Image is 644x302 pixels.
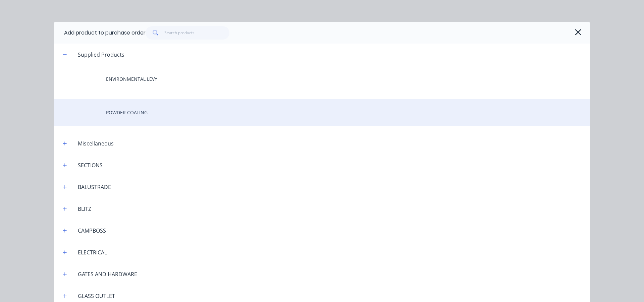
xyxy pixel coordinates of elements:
div: SECTIONS [72,161,108,169]
div: ELECTRICAL [72,248,112,256]
div: BLITZ [72,205,97,213]
div: Add product to purchase order [64,29,146,37]
div: GATES AND HARDWARE [72,270,143,278]
div: Supplied Products [72,51,130,59]
input: Search products... [164,26,230,40]
div: Miscellaneous [72,139,119,147]
div: GLASS OUTLET [72,292,120,300]
div: BALUSTRADE [72,183,116,191]
div: CAMPBOSS [72,227,111,235]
